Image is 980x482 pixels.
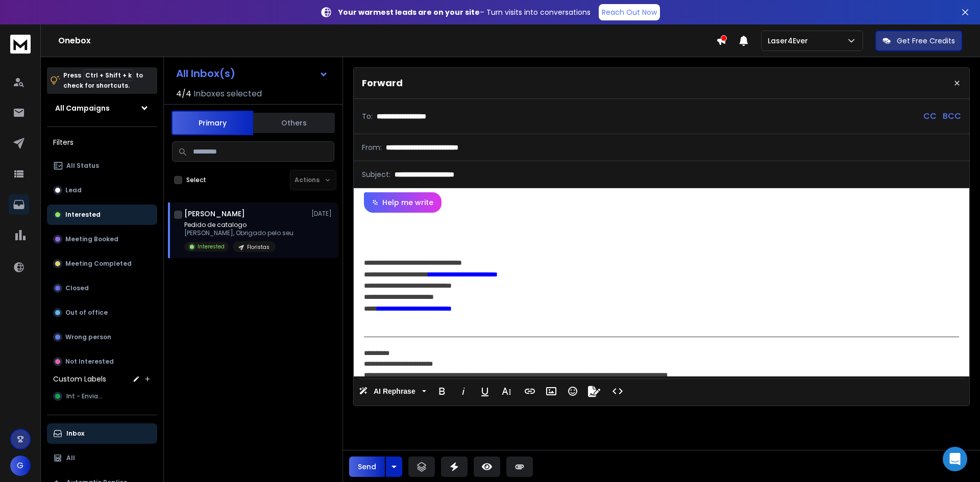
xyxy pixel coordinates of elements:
[10,455,31,476] button: G
[338,7,591,17] p: – Turn visits into conversations
[168,63,336,84] button: All Inbox(s)
[47,302,157,323] button: Out of office
[432,381,452,401] button: Bold (Ctrl+B)
[357,381,428,401] button: AI Rephrase
[184,229,293,237] p: [PERSON_NAME], Obrigado pelo seu
[55,103,110,113] h1: All Campaigns
[65,186,82,194] p: Lead
[66,454,75,462] p: All
[193,88,262,100] h3: Inboxes selected
[176,88,191,100] span: 4 / 4
[362,169,390,180] p: Subject:
[520,381,540,401] button: Insert Link (Ctrl+K)
[47,135,157,149] h3: Filters
[475,381,495,401] button: Underline (Ctrl+U)
[338,7,480,17] strong: Your warmest leads are on your site
[875,31,962,51] button: Get Free Credits
[943,447,967,471] div: Open Intercom Messenger
[897,36,955,46] p: Get Free Credits
[311,210,334,218] p: [DATE]
[364,192,442,213] button: Help me write
[923,110,937,122] p: CC
[253,112,335,134] button: Others
[65,260,132,268] p: Meeting Completed
[65,309,108,317] p: Out of office
[47,351,157,372] button: Not Interested
[47,229,157,249] button: Meeting Booked
[84,69,133,81] span: Ctrl + Shift + k
[66,162,99,170] p: All Status
[47,278,157,298] button: Closed
[47,205,157,225] button: Interested
[768,36,812,46] p: Laser4Ever
[47,156,157,176] button: All Status
[186,176,206,184] label: Select
[47,253,157,274] button: Meeting Completed
[47,423,157,444] button: Inbox
[247,243,269,251] p: Floristas
[10,35,31,54] img: logo
[53,374,106,384] h3: Custom Labels
[171,111,253,135] button: Primary
[184,221,293,229] p: Pedido de catalogo
[47,448,157,468] button: All
[362,76,403,90] p: Forward
[65,358,114,366] p: Not Interested
[943,110,961,122] p: BCC
[563,381,582,401] button: Emoticons
[65,211,101,219] p: Interested
[66,429,84,438] p: Inbox
[58,35,716,47] h1: Onebox
[47,180,157,200] button: Lead
[602,7,657,17] p: Reach Out Now
[65,333,111,341] p: Wrong person
[599,4,660,20] a: Reach Out Now
[65,235,118,243] p: Meeting Booked
[47,327,157,347] button: Wrong person
[454,381,473,401] button: Italic (Ctrl+I)
[198,243,225,250] p: Interested
[184,209,245,219] h1: [PERSON_NAME]
[584,381,604,401] button: Signature
[176,68,235,79] h1: All Inbox(s)
[66,392,106,400] span: Int - Enviado
[372,387,418,396] span: AI Rephrase
[47,98,157,118] button: All Campaigns
[362,111,373,121] p: To:
[362,142,382,153] p: From:
[542,381,561,401] button: Insert Image (Ctrl+P)
[65,284,89,292] p: Closed
[497,381,516,401] button: More Text
[47,386,157,407] button: Int - Enviado
[608,381,627,401] button: Code View
[63,70,143,91] p: Press to check for shortcuts.
[349,456,385,477] button: Send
